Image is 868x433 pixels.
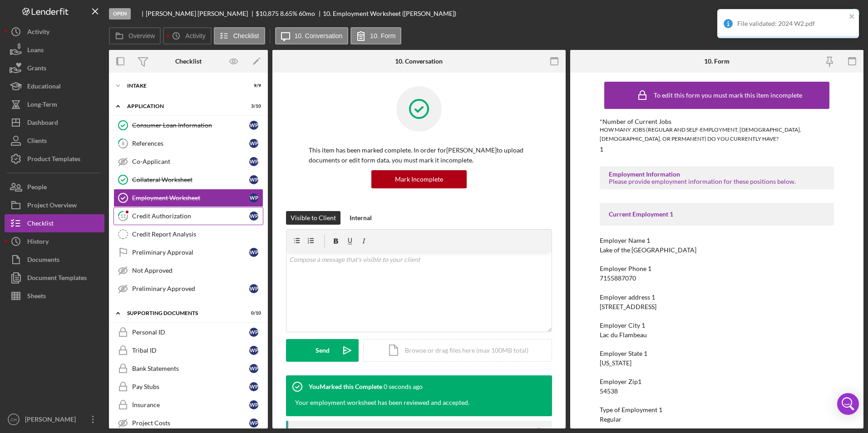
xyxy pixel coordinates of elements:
[309,145,529,166] p: This item has been marked complete. In order for [PERSON_NAME] to upload documents or edit form d...
[280,10,297,17] div: 8.65 %
[600,378,834,385] div: Employer Zip1
[113,189,263,207] a: Employment WorksheetWP
[27,232,49,253] div: History
[245,103,261,109] div: 3 / 10
[5,23,104,41] a: Activity
[395,170,443,188] div: Mark Incomplete
[132,158,249,165] div: Co-Applicant
[132,383,249,390] div: Pay Stubs
[27,287,46,307] div: Sheets
[113,116,263,134] a: Consumer Loan InformationWP
[185,32,205,39] label: Activity
[113,414,263,432] a: Project CostsWP
[249,248,258,257] div: W P
[5,132,104,150] button: Clients
[113,207,263,225] a: 11Credit AuthorizationWP
[132,231,263,238] div: Credit Report Analysis
[27,59,46,79] div: Grants
[600,125,834,143] div: HOW MANY JOBS (REGULAR AND SELF-EMPLOYMENT, [DEMOGRAPHIC_DATA], [DEMOGRAPHIC_DATA], OR PERMANENT)...
[27,132,47,152] div: Clients
[27,23,49,43] div: Activity
[609,178,825,185] div: Please provide employment information for these positions below.
[600,322,834,329] div: Employer City 1
[113,225,263,243] a: Credit Report Analysis
[600,294,834,301] div: Employer address 1
[286,339,359,362] button: Send
[249,400,258,409] div: W P
[132,249,249,256] div: Preliminary Approval
[5,232,104,251] a: History
[128,32,155,39] label: Overview
[113,359,263,378] a: Bank StatementsWP
[132,176,249,183] div: Collateral Worksheet
[113,243,263,261] a: Preliminary ApprovalWP
[127,103,238,109] div: Application
[5,196,104,214] button: Project Overview
[233,32,259,39] label: Checklist
[132,365,249,372] div: Bank Statements
[132,212,249,220] div: Credit Authorization
[316,339,330,362] div: Send
[600,146,603,153] div: 1
[109,27,161,44] button: Overview
[849,13,855,21] button: close
[113,171,263,189] a: Collateral WorksheetWP
[27,178,47,198] div: People
[146,10,256,17] div: [PERSON_NAME] [PERSON_NAME]
[249,382,258,391] div: W P
[807,5,863,23] button: Complete
[132,194,249,202] div: Employment Worksheet
[5,251,104,269] button: Documents
[256,10,279,17] span: $10,875
[370,32,395,39] label: 10. Form
[27,150,80,170] div: Product Templates
[175,58,202,65] div: Checklist
[249,212,258,221] div: W P
[249,284,258,293] div: W P
[5,41,104,59] button: Loans
[345,211,376,225] button: Internal
[600,359,631,367] div: [US_STATE]
[249,139,258,148] div: W P
[5,214,104,232] button: Checklist
[27,41,44,61] div: Loans
[249,175,258,184] div: W P
[704,58,730,65] div: 10. Form
[127,83,238,89] div: Intake
[350,211,372,225] div: Internal
[249,193,258,202] div: W P
[113,261,263,280] a: Not Approved
[27,214,54,235] div: Checklist
[600,406,834,413] div: Type of Employment 1
[600,350,834,357] div: Employer State 1
[609,171,825,178] div: Employment Information
[5,77,104,95] button: Educational
[132,122,249,129] div: Consumer Loan Information
[132,347,249,354] div: Tribal ID
[5,113,104,132] button: Dashboard
[837,393,859,415] div: Open Intercom Messenger
[5,150,104,168] button: Product Templates
[5,178,104,196] button: People
[295,398,469,407] div: Your employment worksheet has been reviewed and accepted.
[5,59,104,77] button: Grants
[600,331,647,339] div: Lac du Flambeau
[600,237,834,244] div: Employer Name 1
[816,5,843,23] div: Complete
[600,265,834,272] div: Employer Phone 1
[113,396,263,414] a: InsuranceWP
[291,211,336,225] div: Visible to Client
[5,269,104,287] button: Document Templates
[654,92,802,99] div: To edit this form you must mark this item incomplete
[113,341,263,359] a: Tribal IDWP
[5,287,104,305] a: Sheets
